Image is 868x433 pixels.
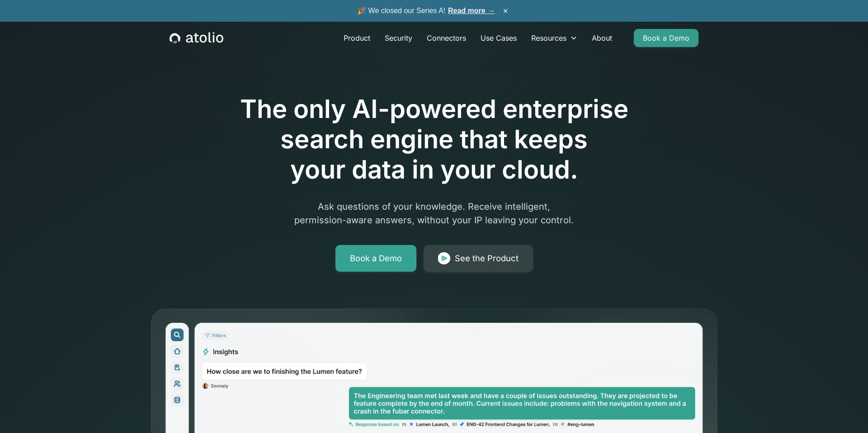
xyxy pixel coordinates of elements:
a: Product [336,29,377,47]
div: See the Product [455,252,519,265]
a: See the Product [424,245,533,272]
a: Connectors [420,29,473,47]
button: × [500,6,511,16]
div: Resources [531,33,566,43]
a: Book a Demo [634,29,698,47]
p: Ask questions of your knowledge. Receive intelligent, permission-aware answers, without your IP l... [260,200,608,227]
a: Use Cases [473,29,524,47]
div: Resources [524,29,585,47]
h1: The only AI-powered enterprise search engine that keeps your data in your cloud. [203,94,665,185]
a: Read more → [448,7,495,14]
span: 🎉 We closed our Series A! [357,5,495,16]
a: Book a Demo [335,245,416,272]
a: home [170,32,223,44]
a: About [585,29,619,47]
a: Security [377,29,420,47]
